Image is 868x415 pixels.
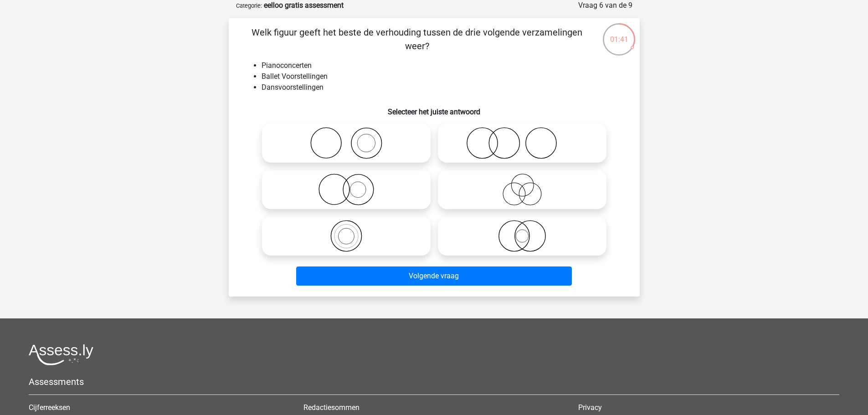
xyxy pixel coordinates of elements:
[262,82,625,93] li: Dansvoorstellingen
[578,403,602,412] a: Privacy
[29,376,839,387] h5: Assessments
[262,60,625,71] li: Pianoconcerten
[262,71,625,82] li: Ballet Voorstellingen
[243,100,625,116] h6: Selecteer het juiste antwoord
[29,344,93,365] img: Assessly logo
[303,403,360,412] a: Redactiesommen
[236,2,262,9] small: Categorie:
[264,1,344,10] strong: eelloo gratis assessment
[602,22,636,45] div: 01:41
[296,266,572,286] button: Volgende vraag
[29,403,70,412] a: Cijferreeksen
[243,26,591,53] p: Welk figuur geeft het beste de verhouding tussen de drie volgende verzamelingen weer?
